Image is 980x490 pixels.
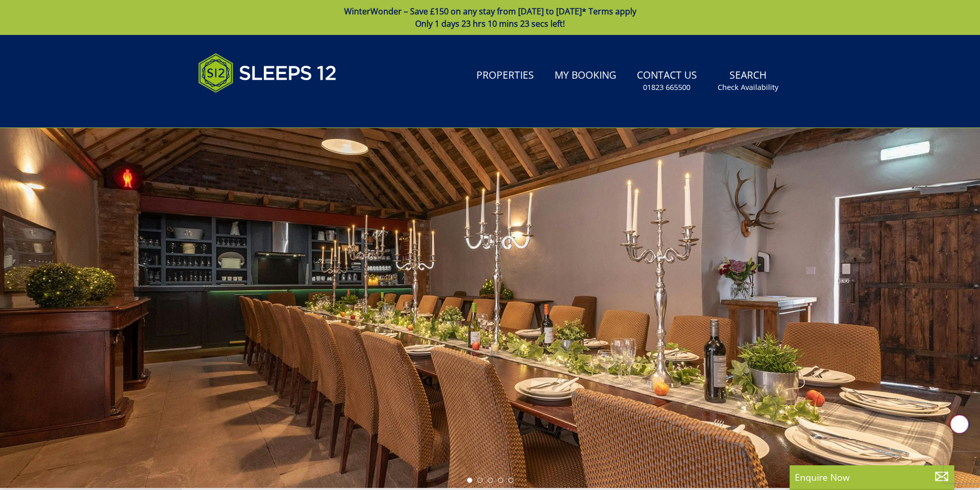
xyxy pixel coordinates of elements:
[643,82,690,93] small: 01823 665500
[193,105,301,114] iframe: Customer reviews powered by Trustpilot
[633,64,701,98] a: Contact Us01823 665500
[415,18,565,29] span: Only 1 days 23 hrs 10 mins 23 secs left!
[795,470,949,484] p: Enquire Now
[198,47,337,99] img: Sleeps 12
[714,64,782,98] a: SearchCheck Availability
[472,64,538,87] a: Properties
[550,64,620,87] a: My Booking
[718,82,778,93] small: Check Availability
